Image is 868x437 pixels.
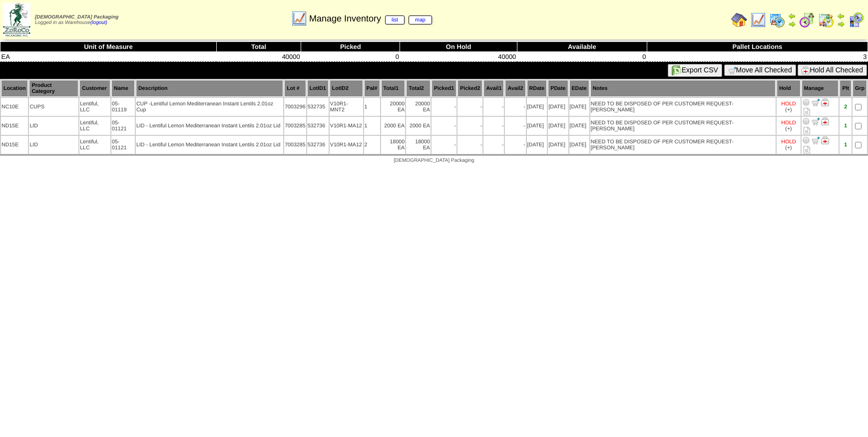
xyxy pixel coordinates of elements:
span: [DEMOGRAPHIC_DATA] Packaging [394,158,474,163]
th: Avail2 [505,80,525,97]
img: Manage Hold [821,117,829,125]
th: Picked1 [432,80,456,97]
td: 532736 [307,136,329,154]
img: Adjust [802,117,810,125]
i: Note [804,108,810,115]
td: 7003285 [284,117,306,135]
th: Pal# [364,80,380,97]
td: [DATE] [548,136,568,154]
td: 18000 EA [406,136,431,154]
th: LotID2 [330,80,363,97]
th: Plt [840,80,852,97]
div: HOLD [781,120,796,126]
td: [DATE] [569,117,589,135]
div: (+) [785,145,792,151]
a: (logout) [90,20,107,25]
img: cart.gif [728,66,736,74]
th: Available [517,42,647,52]
th: Product Category [29,80,78,97]
img: Adjust [802,136,810,144]
td: - [505,117,525,135]
td: NEED TO BE DISPOSED OF PER CUSTOMER REQUEST-[PERSON_NAME] [590,136,776,154]
td: [DATE] [569,98,589,116]
td: 7003285 [284,136,306,154]
td: 532736 [307,117,329,135]
td: 05-01119 [111,98,135,116]
div: 2 [840,104,851,110]
th: Location [1,80,28,97]
td: [DATE] [548,117,568,135]
td: [DATE] [527,117,547,135]
td: [DATE] [527,136,547,154]
th: Description [136,80,283,97]
th: Picked [301,42,400,52]
img: calendarinout.gif [818,12,834,28]
img: calendarprod.gif [769,12,785,28]
td: 0 [517,52,647,62]
td: LID - Lentiful Lemon Mediterranean Instant Lentils 2.01oz Lid [136,117,283,135]
th: Manage [802,80,839,97]
img: Move [812,117,820,125]
th: Notes [590,80,776,97]
td: NC10E [1,98,28,116]
td: V10R1-MA12 [330,136,363,154]
a: map [409,15,432,24]
th: Pallet Locations [647,42,868,52]
td: 05-01121 [111,117,135,135]
img: Manage Hold [821,98,829,106]
th: Grp [853,80,867,97]
td: - [457,98,482,116]
td: - [432,117,456,135]
td: V10R1-MNT2 [330,98,363,116]
td: - [505,98,525,116]
i: Note [804,146,810,153]
img: calendarblend.gif [799,12,815,28]
img: Move [812,98,820,106]
th: EDate [569,80,589,97]
span: [DEMOGRAPHIC_DATA] Packaging [35,14,118,20]
span: Manage Inventory [309,13,432,24]
td: [DATE] [548,98,568,116]
img: Manage Hold [821,136,829,144]
img: arrowright.gif [788,20,796,28]
td: CUPS [29,98,78,116]
td: [DATE] [527,98,547,116]
img: hold.gif [802,66,810,74]
th: Picked2 [457,80,482,97]
td: Lentiful, LLC [79,117,110,135]
td: Lentiful, LLC [79,98,110,116]
td: - [483,98,504,116]
button: Hold All Checked [798,64,867,76]
th: PDate [548,80,568,97]
td: EA [0,52,217,62]
div: HOLD [781,139,796,145]
td: ND15E [1,136,28,154]
td: 40000 [216,52,301,62]
button: Move All Checked [724,64,796,76]
td: 2000 EA [406,117,431,135]
th: On Hold [400,42,517,52]
td: 7003296 [284,98,306,116]
th: LotID1 [307,80,329,97]
td: - [457,136,482,154]
td: 1 [364,117,380,135]
th: RDate [527,80,547,97]
td: 0 [301,52,400,62]
td: - [483,117,504,135]
div: 1 [840,123,851,129]
img: Move [812,136,820,144]
td: 2 [364,136,380,154]
img: zoroco-logo-small.webp [3,3,30,36]
i: Note [804,127,810,134]
td: 40000 [400,52,517,62]
th: Customer [79,80,110,97]
th: Lot # [284,80,306,97]
button: Export CSV [668,64,722,77]
td: 532735 [307,98,329,116]
th: Total2 [406,80,431,97]
td: - [483,136,504,154]
td: LID [29,136,78,154]
td: LID [29,117,78,135]
img: home.gif [731,12,747,28]
th: Unit of Measure [0,42,217,52]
